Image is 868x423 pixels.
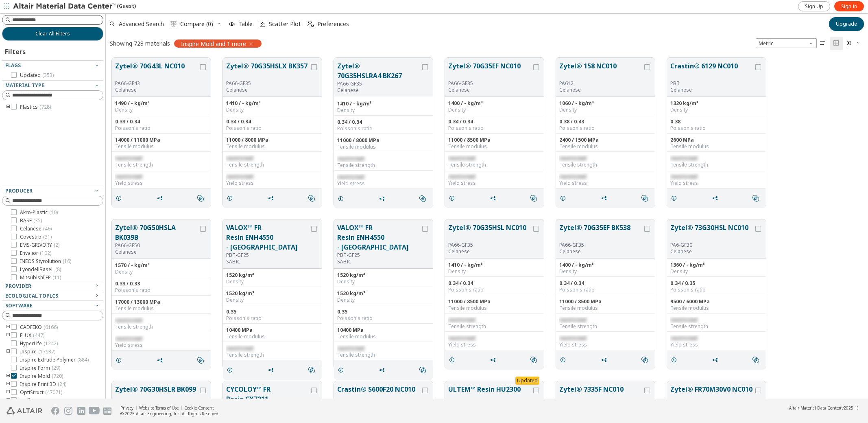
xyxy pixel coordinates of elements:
[226,61,310,80] button: Zytel® 70G35HSLX BK357
[7,407,42,414] img: Altair Engineering
[670,180,763,186] div: Yield stress
[308,367,315,373] i: 
[830,37,843,50] button: Tile View
[5,62,21,69] span: Flags
[115,384,198,403] button: Zytel® 70G30HSLR BK099
[226,143,318,150] div: Tensile modulus
[20,104,51,110] span: Plastics
[670,384,754,403] button: Zytel® FR70M30V0 NC010
[20,357,89,363] span: Inspire Extrude Polymer
[749,352,766,368] button: Similar search
[5,292,58,299] span: Ecological Topics
[559,125,652,132] div: Poisson's ratio
[2,81,103,90] button: Material Type
[559,242,643,248] div: PA66-GF35
[223,190,240,206] button: Details
[2,291,103,301] button: Ecological Topics
[44,340,58,347] span: ( 1242 )
[55,266,61,273] span: ( 8 )
[670,242,754,248] div: PA6-GF30
[226,137,318,143] div: 11000 / 8000 MPa
[527,190,544,206] button: Similar search
[5,82,44,89] span: Material Type
[337,173,364,180] span: restricted
[115,287,207,294] div: Poisson's ratio
[670,80,754,87] div: PBT
[194,352,211,368] button: Similar search
[115,107,207,113] div: Density
[708,190,725,206] button: Share
[670,342,763,348] div: Yield stress
[448,143,541,150] div: Tensile modulus
[139,405,179,411] a: Website Terms of Use
[667,190,684,206] button: Details
[559,223,643,242] button: Zytel® 70G35EF BK538
[20,340,58,347] span: HyperLife
[238,21,253,27] span: Table
[115,262,207,269] div: 1570 / - kg/m³
[226,125,318,132] div: Poisson's ratio
[416,362,433,378] button: Similar search
[670,107,763,113] div: Density
[337,119,430,125] div: 0.34 / 0.34
[106,52,868,399] div: grid
[337,315,430,322] div: Poisson's ratio
[115,162,207,168] div: Tensile strength
[448,262,541,268] div: 1410 / - kg/m³
[226,272,318,278] div: 1520 kg/m³
[226,100,318,107] div: 1410 / - kg/m³
[559,100,652,107] div: 1060 / - kg/m³
[448,280,541,287] div: 0.34 / 0.34
[559,80,643,87] div: PA612
[559,298,652,305] div: 11000 / 8500 MPa
[559,155,586,162] span: restricted
[752,357,759,363] i: 
[226,162,318,168] div: Tensile strength
[305,190,322,206] button: Similar search
[448,87,532,93] p: Celanese
[226,259,310,265] p: SABIC
[448,118,541,125] div: 0.34 / 0.34
[641,195,648,202] i: 
[20,373,63,379] span: Inspire Mold
[115,249,198,255] p: Celanese
[337,252,421,259] div: PBT-GF25
[35,31,70,37] span: Clear All Filters
[119,21,164,27] span: Advanced Search
[2,61,103,70] button: Flags
[559,268,652,275] div: Density
[115,299,207,305] div: 17000 / 13000 MPa
[20,258,71,265] span: INEOS Styrolution
[115,305,207,312] div: Tensile modulus
[115,242,198,249] div: PA66-GF50
[226,155,253,162] span: restricted
[486,352,503,368] button: Share
[115,269,207,275] div: Density
[115,223,198,242] button: Zytel® 70G50HSLA BK039B
[559,384,643,403] button: Zytel® 7335F NC010
[337,333,430,340] div: Tensile modulus
[42,72,54,79] span: ( 353 )
[112,352,129,368] button: Details
[337,61,421,81] button: Zytel® 70G35HSLRA4 BK267
[337,327,430,333] div: 10400 MPa
[5,283,31,289] span: Provider
[448,137,541,143] div: 11000 / 8500 MPa
[337,81,421,87] div: PA66-GF35
[308,195,315,202] i: 
[448,305,541,311] div: Tensile modulus
[337,125,430,132] div: Poisson's ratio
[670,316,697,323] span: restricted
[337,297,430,303] div: Density
[20,266,61,273] span: LyondellBasell
[115,317,142,324] span: restricted
[559,162,652,168] div: Tensile strength
[337,155,364,162] span: restricted
[530,195,537,202] i: 
[337,345,364,352] span: restricted
[559,323,652,330] div: Tensile strength
[559,248,643,255] p: Celanese
[2,281,103,291] button: Provider
[419,367,426,373] i: 
[197,357,204,364] i: 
